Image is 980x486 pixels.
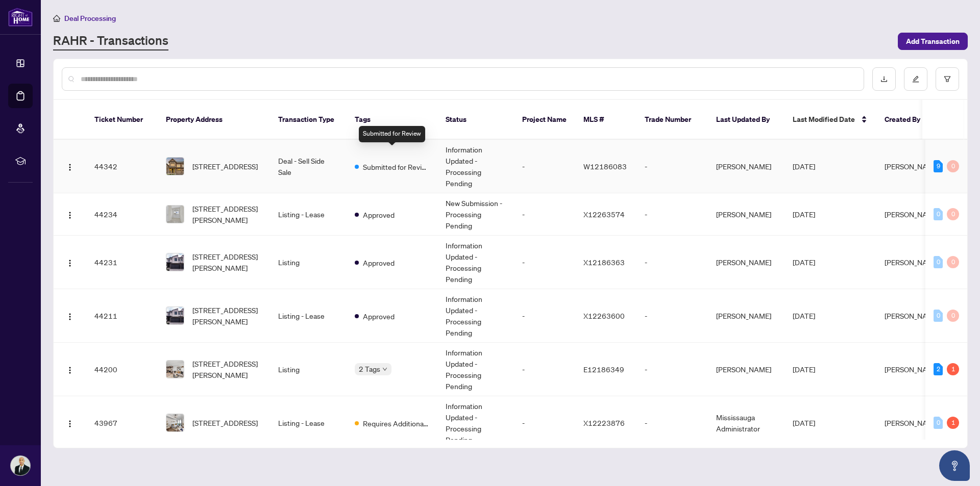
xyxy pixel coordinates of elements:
img: thumbnail-img [166,158,184,175]
span: Approved [363,257,395,268]
button: filter [936,67,959,91]
td: Information Updated - Processing Pending [437,140,514,193]
img: thumbnail-img [166,414,184,431]
th: Ticket Number [86,100,158,140]
img: thumbnail-img [166,361,184,378]
div: 1 [947,417,959,429]
span: Submitted for Review [363,161,429,172]
img: Logo [66,313,74,321]
span: Requires Additional Docs [363,418,429,429]
span: filter [944,75,951,83]
td: - [514,396,575,450]
button: Logo [62,415,78,431]
td: - [514,289,575,343]
span: Approved [363,209,395,220]
img: Logo [66,163,74,171]
th: MLS # [575,100,636,140]
img: Profile Icon [11,456,30,475]
td: [PERSON_NAME] [708,140,785,193]
span: [DATE] [793,258,815,267]
button: download [872,67,896,91]
div: 0 [947,256,959,268]
span: [STREET_ADDRESS] [192,161,258,172]
span: home [53,15,60,22]
button: Logo [62,361,78,377]
img: Logo [66,259,74,267]
span: [PERSON_NAME] [885,258,940,267]
td: Listing - Lease [270,193,347,236]
span: X12223876 [583,418,625,427]
span: Approved [363,311,395,322]
td: 43967 [86,396,158,450]
img: thumbnail-img [166,206,184,223]
button: Logo [62,206,78,222]
td: - [636,193,708,236]
span: [PERSON_NAME] [885,311,940,320]
th: Tags [347,100,437,140]
th: Transaction Type [270,100,347,140]
td: Listing [270,343,347,396]
span: down [382,367,387,372]
div: 0 [934,417,943,429]
span: W12186083 [583,162,627,171]
div: 0 [934,208,943,220]
span: download [880,75,888,83]
td: Listing - Lease [270,289,347,343]
td: - [514,193,575,236]
span: [STREET_ADDRESS][PERSON_NAME] [192,304,262,327]
td: - [636,236,708,289]
div: 2 [934,363,943,375]
th: Project Name [514,100,575,140]
td: - [636,343,708,396]
td: - [514,140,575,193]
th: Last Modified Date [785,100,876,140]
button: Logo [62,158,78,174]
span: Add Transaction [906,33,960,49]
td: [PERSON_NAME] [708,193,785,236]
td: Information Updated - Processing Pending [437,236,514,289]
td: - [636,396,708,450]
th: Status [437,100,514,140]
img: Logo [66,420,74,428]
span: [PERSON_NAME] [885,418,940,427]
th: Trade Number [636,100,708,140]
td: Information Updated - Processing Pending [437,396,514,450]
div: 0 [934,310,943,322]
div: 9 [934,160,943,172]
td: New Submission - Processing Pending [437,193,514,236]
span: Last Modified Date [793,114,855,125]
button: Logo [62,308,78,324]
span: [PERSON_NAME] [885,162,940,171]
td: Information Updated - Processing Pending [437,289,514,343]
div: 0 [934,256,943,268]
img: Logo [66,211,74,219]
th: Created By [876,100,938,140]
a: RAHR - Transactions [53,32,168,50]
td: - [636,289,708,343]
td: - [514,236,575,289]
span: 2 Tags [359,363,380,375]
span: [STREET_ADDRESS][PERSON_NAME] [192,251,262,273]
button: Logo [62,254,78,270]
th: Last Updated By [708,100,785,140]
td: [PERSON_NAME] [708,236,785,289]
div: 0 [947,310,959,322]
span: X12263574 [583,210,625,219]
td: Listing - Lease [270,396,347,450]
td: 44234 [86,193,158,236]
th: Property Address [158,100,270,140]
span: [DATE] [793,162,815,171]
button: Add Transaction [898,33,968,50]
td: Mississauga Administrator [708,396,785,450]
span: [STREET_ADDRESS] [192,417,258,428]
td: 44211 [86,289,158,343]
div: Submitted for Review [359,126,425,142]
span: X12263600 [583,311,625,320]
td: [PERSON_NAME] [708,289,785,343]
span: [PERSON_NAME] [885,365,940,374]
td: - [636,140,708,193]
td: 44342 [86,140,158,193]
span: [STREET_ADDRESS][PERSON_NAME] [192,358,262,380]
img: Logo [66,366,74,374]
td: Deal - Sell Side Sale [270,140,347,193]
